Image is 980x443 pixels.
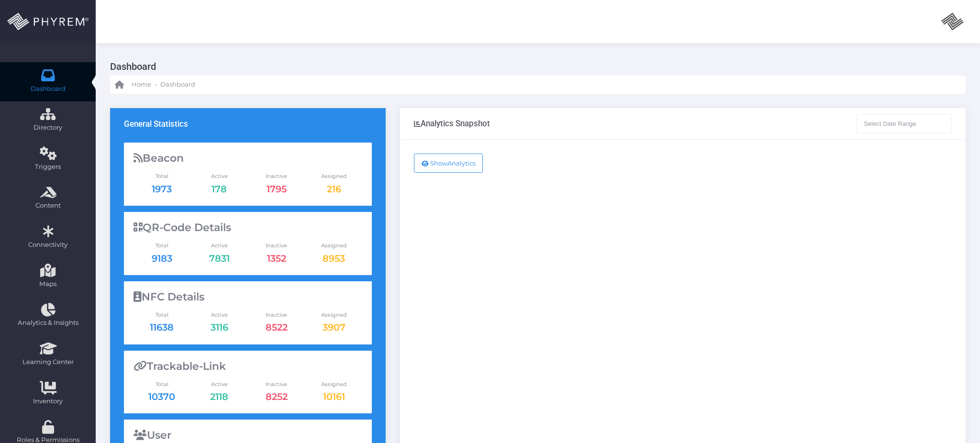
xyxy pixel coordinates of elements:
span: Assigned [305,380,363,388]
a: 8252 [266,391,288,402]
button: ShowAnalytics [414,154,483,173]
span: Inventory [6,397,89,406]
a: 2118 [210,391,228,402]
div: NFC Details [134,291,363,303]
span: Total [134,380,191,388]
a: Dashboard [160,76,195,94]
a: 1352 [267,253,286,264]
span: Home [132,80,151,89]
a: 8953 [323,253,345,264]
span: Connectivity [6,240,89,250]
span: Dashboard [160,80,195,89]
h3: General Statistics [124,119,188,129]
a: 1795 [267,183,287,195]
div: User [134,429,363,442]
span: Assigned [305,172,363,180]
span: Triggers [6,162,89,172]
span: Inactive [248,242,305,250]
span: Total [134,172,191,180]
a: Home [115,76,151,94]
span: Inactive [248,380,305,388]
a: 178 [212,183,227,195]
span: Active [190,311,248,319]
span: Directory [6,123,89,133]
a: 7831 [209,253,230,264]
span: Analytics & Insights [6,318,89,328]
a: 9183 [152,253,172,264]
span: Assigned [305,242,363,250]
div: Beacon [134,152,363,165]
h3: Dashboard [110,57,958,76]
a: 1973 [152,183,172,195]
span: Maps [39,279,56,289]
a: 10370 [148,391,175,402]
div: QR-Code Details [134,221,363,234]
input: Select Date Range [857,114,952,133]
div: Trackable-Link [134,360,363,373]
span: Inactive [248,172,305,180]
a: 3116 [211,321,228,333]
li: - [153,80,158,89]
a: 216 [327,183,341,195]
span: Inactive [248,311,305,319]
a: 11638 [150,321,174,333]
span: Active [190,380,248,388]
a: 8522 [266,321,288,333]
a: 10161 [323,391,345,402]
span: Content [6,201,89,210]
span: Assigned [305,311,363,319]
span: Active [190,242,248,250]
span: Total [134,242,191,250]
span: Learning Center [6,357,89,367]
div: Analytics Snapshot [414,119,490,128]
span: Active [190,172,248,180]
a: 3907 [323,321,345,333]
span: Dashboard [31,84,66,94]
span: Total [134,311,191,319]
span: Show [430,159,447,167]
